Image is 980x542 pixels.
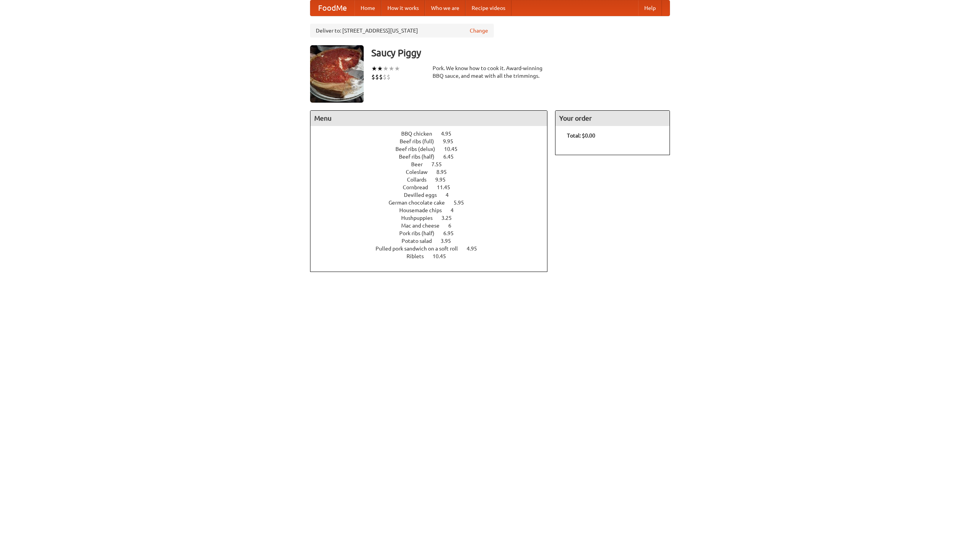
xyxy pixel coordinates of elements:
a: Home [354,0,381,16]
a: Beef ribs (delux) 10.45 [395,146,472,152]
a: Mac and cheese 6 [401,223,465,229]
span: 8.95 [436,169,454,175]
a: Change [470,27,488,34]
a: Help [638,0,662,16]
span: 10.45 [444,146,465,152]
li: $ [371,73,375,81]
span: 9.95 [435,177,453,183]
a: Hushpuppies 3.25 [401,215,466,221]
h4: Menu [310,111,547,126]
a: Coleslaw 8.95 [406,169,461,175]
a: Devilled eggs 4 [404,192,463,198]
span: Devilled eggs [404,192,444,198]
li: ★ [371,64,377,73]
span: Cornbread [403,184,436,190]
span: Housemade chips [399,207,449,213]
span: Beer [411,161,430,167]
li: ★ [389,64,394,73]
a: Cornbread 11.45 [403,184,464,190]
span: Beef ribs (half) [399,154,442,160]
span: 4 [451,207,461,213]
span: 5.95 [454,200,472,206]
span: Potato salad [402,238,439,244]
span: BBQ chicken [401,131,440,137]
b: Total: $0.00 [567,133,595,139]
div: Deliver to: [STREET_ADDRESS][US_STATE] [310,24,494,38]
h3: Saucy Piggy [371,45,670,61]
li: $ [379,73,383,81]
span: Coleslaw [406,169,435,175]
span: Hushpuppies [401,215,440,221]
span: 3.25 [441,215,459,221]
li: $ [375,73,379,81]
a: Collards 9.95 [407,177,460,183]
a: Beer 7.55 [411,161,456,167]
a: Housemade chips 4 [399,207,468,213]
li: ★ [377,64,383,73]
span: 6 [448,223,459,229]
span: Mac and cheese [401,223,447,229]
span: 3.95 [441,238,459,244]
a: Pulled pork sandwich on a soft roll 4.95 [376,246,491,252]
span: 11.45 [437,184,458,190]
a: Recipe videos [465,0,511,16]
img: angular.jpg [310,45,364,103]
li: ★ [394,64,400,73]
a: Beef ribs (half) 6.45 [399,154,468,160]
a: How it works [381,0,425,16]
span: 7.55 [431,161,449,167]
span: German chocolate cake [389,200,452,206]
span: 6.45 [443,154,461,160]
li: ★ [383,64,389,73]
a: Riblets 10.45 [407,253,460,259]
a: Beef ribs (full) 9.95 [400,138,467,144]
span: Beef ribs (full) [400,138,442,144]
span: Beef ribs (delux) [395,146,443,152]
div: Pork. We know how to cook it. Award-winning BBQ sauce, and meat with all the trimmings. [433,64,547,80]
span: Riblets [407,253,431,259]
a: Pork ribs (half) 6.95 [399,230,468,236]
span: 9.95 [443,138,461,144]
span: 4 [446,192,456,198]
h4: Your order [555,111,670,126]
span: 4.95 [441,131,459,137]
span: Pork ribs (half) [399,230,442,236]
a: FoodMe [310,0,354,16]
a: BBQ chicken 4.95 [401,131,465,137]
span: 10.45 [433,253,454,259]
li: $ [383,73,387,81]
a: Who we are [425,0,465,16]
span: 4.95 [467,246,485,252]
a: Potato salad 3.95 [402,238,465,244]
span: 6.95 [443,230,461,236]
span: Pulled pork sandwich on a soft roll [376,246,465,252]
span: Collards [407,177,434,183]
a: German chocolate cake 5.95 [389,200,478,206]
li: $ [387,73,390,81]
